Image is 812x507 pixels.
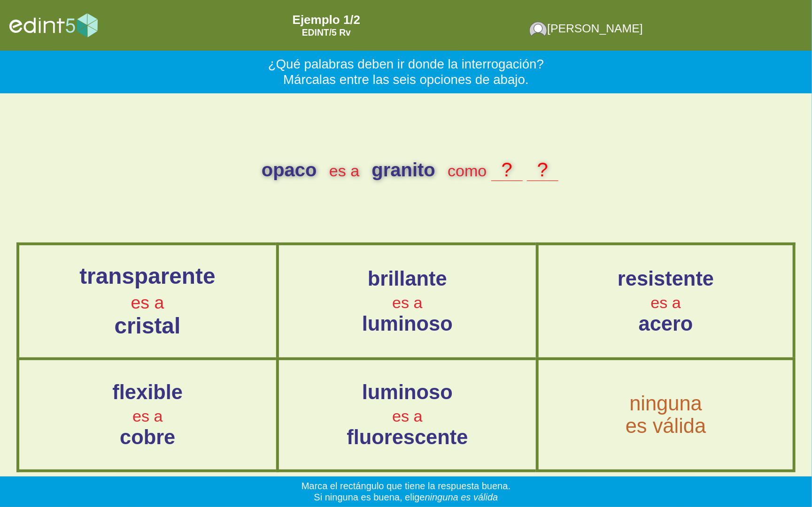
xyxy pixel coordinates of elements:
span: brillante [368,267,447,290]
span: cobre [120,426,175,448]
span: flexible [112,381,183,403]
span: luminoso [362,381,453,403]
span: es a [392,407,422,425]
span: ? [527,159,558,181]
span: ? [491,159,522,181]
div: item: 5RvE1 [293,27,361,38]
span: ninguna es válida [626,392,706,437]
div: Persona a la que se aplica este test [529,22,643,37]
span: 1/2 [343,13,360,27]
span: es a [131,293,164,312]
span: es a [132,407,162,425]
span: es a [651,294,681,311]
span: es a [392,294,422,311]
img: alumnogenerico.svg [529,22,547,37]
span: luminoso [362,312,453,335]
div: item: 5RvE1 [276,13,360,38]
span: fluorescente [347,426,468,448]
span: cristal [115,313,181,338]
span: granito [364,151,443,188]
span: Ejemplo [293,13,340,27]
span: acero [639,312,693,335]
i: ninguna es válida [425,492,498,502]
span: transparente [79,264,215,289]
span: opaco [254,151,325,188]
img: logo_edint5_num_blanco.svg [5,5,102,46]
span: es a [329,162,359,180]
span: resistente [618,267,714,290]
span: como [448,162,487,180]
